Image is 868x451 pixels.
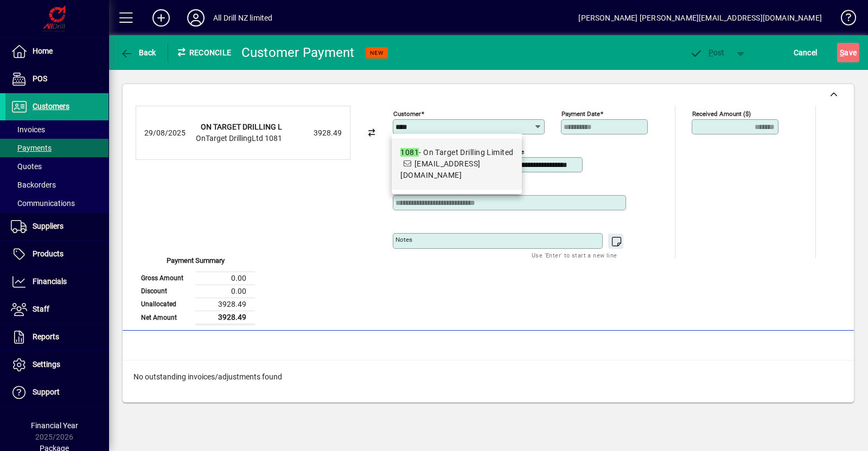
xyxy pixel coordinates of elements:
[195,298,255,311] td: 3928.49
[136,298,195,311] td: Unallocated
[195,285,255,298] td: 0.00
[393,110,421,118] mat-label: Customer
[168,44,233,61] div: Reconcile
[117,43,159,62] button: Back
[11,125,45,134] span: Invoices
[136,311,195,324] td: Net Amount
[5,139,108,157] a: Payments
[144,127,188,139] div: 29/08/2025
[33,74,47,83] span: POS
[11,199,75,208] span: Communications
[136,258,255,325] app-page-summary-card: Payment Summary
[692,110,751,118] mat-label: Received Amount ($)
[400,148,419,157] em: 1081
[370,49,384,56] span: NEW
[5,351,108,378] a: Settings
[684,43,730,62] button: Post
[196,134,282,143] span: OnTarget DrillingLtd 1081
[400,159,480,179] span: [EMAIL_ADDRESS][DOMAIN_NAME]
[840,44,857,61] span: ave
[709,48,713,57] span: P
[33,222,63,230] span: Suppliers
[31,421,78,430] span: Financial Year
[108,43,168,62] app-page-header-button: Back
[144,8,178,28] button: Add
[136,272,195,285] td: Gross Amount
[11,144,52,152] span: Payments
[178,8,213,28] button: Profile
[11,181,56,189] span: Backorders
[136,255,255,272] div: Payment Summary
[5,379,108,406] a: Support
[288,127,342,139] div: 3928.49
[11,162,42,171] span: Quotes
[400,147,513,158] div: - On Target Drilling Limited
[5,241,108,268] a: Products
[5,157,108,176] a: Quotes
[33,47,53,55] span: Home
[195,311,255,324] td: 3928.49
[690,48,725,57] span: ost
[395,236,412,243] mat-label: Notes
[33,388,60,396] span: Support
[794,44,818,61] span: Cancel
[837,43,859,62] button: Save
[213,9,273,27] div: All Drill NZ limited
[392,138,522,190] mat-option: 1081 - On Target Drilling Limited
[201,123,282,131] strong: ON TARGET DRILLING L
[578,9,822,27] div: [PERSON_NAME] [PERSON_NAME][EMAIL_ADDRESS][DOMAIN_NAME]
[33,102,69,111] span: Customers
[33,277,67,286] span: Financials
[5,194,108,212] a: Communications
[241,44,355,61] div: Customer Payment
[33,305,49,313] span: Staff
[5,324,108,351] a: Reports
[5,268,108,295] a: Financials
[5,38,108,65] a: Home
[195,272,255,285] td: 0.00
[532,249,617,261] mat-hint: Use 'Enter' to start a new line
[5,213,108,240] a: Suppliers
[5,296,108,323] a: Staff
[5,66,108,93] a: POS
[791,43,820,62] button: Cancel
[840,48,844,57] span: S
[561,110,600,118] mat-label: Payment Date
[5,120,108,139] a: Invoices
[33,360,60,369] span: Settings
[33,332,59,341] span: Reports
[5,176,108,194] a: Backorders
[33,249,63,258] span: Products
[120,48,156,57] span: Back
[136,285,195,298] td: Discount
[833,2,854,37] a: Knowledge Base
[123,360,854,394] div: No outstanding invoices/adjustments found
